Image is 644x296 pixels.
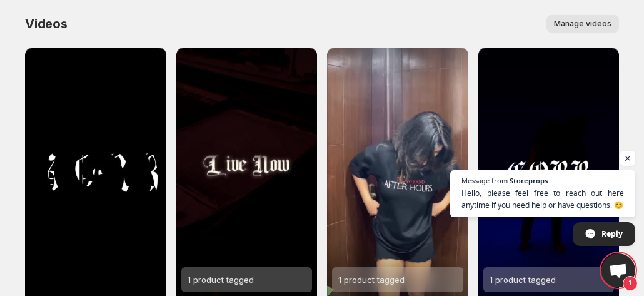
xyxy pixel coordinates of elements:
[546,15,619,33] button: Manage videos
[461,177,508,184] span: Message from
[25,16,68,31] span: Videos
[188,275,254,285] span: 1 product tagged
[490,275,556,285] span: 1 product tagged
[554,19,611,29] span: Manage videos
[338,275,405,285] span: 1 product tagged
[601,223,623,245] span: Reply
[510,177,548,184] span: Storeprops
[461,187,624,211] span: Hello, please feel free to reach out here anytime if you need help or have questions. 😊
[601,253,635,287] a: Open chat
[623,276,638,291] span: 1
